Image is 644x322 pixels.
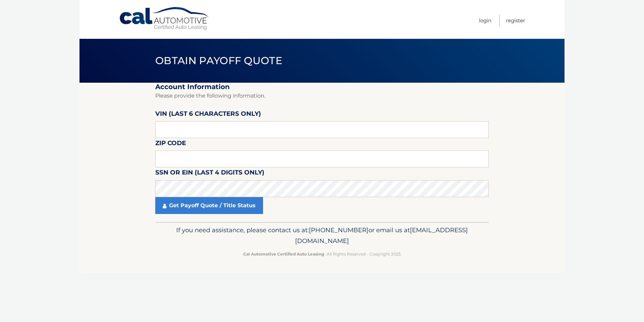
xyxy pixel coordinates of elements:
span: [PHONE_NUMBER] [309,226,368,234]
a: Cal Automotive [119,7,210,31]
label: VIN (last 6 characters only) [155,109,261,121]
a: Get Payoff Quote / Title Status [155,197,263,214]
a: Login [479,15,491,26]
a: Register [506,15,525,26]
strong: Cal Automotive Certified Auto Leasing [243,251,324,257]
p: If you need assistance, please contact us at: or email us at [160,225,484,246]
label: SSN or EIN (last 4 digits only) [155,167,264,180]
p: Please provide the following information. [155,91,489,101]
span: Obtain Payoff Quote [155,54,282,67]
label: Zip Code [155,138,186,151]
h2: Account Information [155,83,489,91]
p: - All Rights Reserved - Copyright 2025 [160,250,484,258]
